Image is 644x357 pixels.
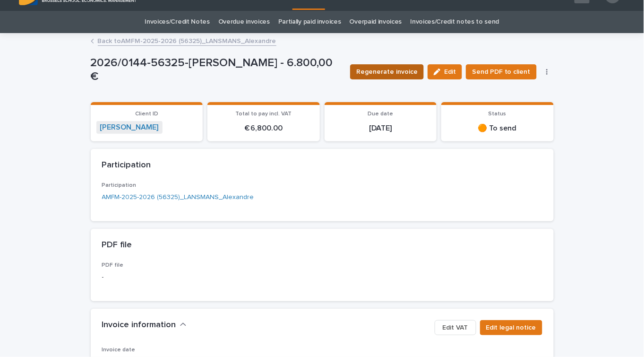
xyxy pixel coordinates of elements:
[368,111,393,117] span: Due date
[102,240,132,251] h2: PDF file
[350,64,424,79] button: Regenerate invoice
[218,11,270,33] a: Overdue invoices
[145,11,210,33] a: Invoices/Credit Notes
[330,124,431,133] p: [DATE]
[235,111,292,117] span: Total to pay incl. VAT
[443,323,468,332] span: Edit VAT
[435,320,476,335] button: Edit VAT
[350,11,402,33] a: Overpaid invoices
[102,262,124,268] span: PDF file
[100,123,159,132] a: [PERSON_NAME]
[489,111,507,117] span: Status
[428,64,462,79] button: Edit
[480,320,542,335] button: Edit legal notice
[102,160,151,171] h2: Participation
[447,124,548,133] p: 🟠 To send
[278,11,341,33] a: Partially paid invoices
[466,64,537,79] button: Send PDF to client
[102,320,187,331] button: Invoice information
[411,11,499,33] a: Invoices/Credit notes to send
[472,67,531,77] span: Send PDF to client
[102,347,136,353] span: Invoice date
[356,67,418,77] span: Regenerate invoice
[135,111,158,117] span: Client ID
[102,183,137,188] span: Participation
[98,35,276,46] a: Back toAMFM-2025-2026 (56325)_LANSMANS_Alexandre
[102,192,254,202] a: AMFM-2025-2026 (56325)_LANSMANS_Alexandre
[102,272,241,282] p: -
[102,320,176,331] h2: Invoice information
[486,323,536,332] span: Edit legal notice
[91,56,343,84] p: 2026/0144-56325-[PERSON_NAME] - 6.800,00 €
[444,69,456,75] span: Edit
[213,124,314,133] p: € 6,800.00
